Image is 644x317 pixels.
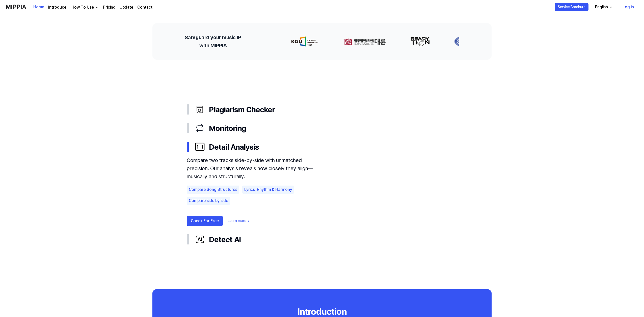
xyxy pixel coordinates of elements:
button: Service Brochure [555,3,588,11]
button: How To Use [70,4,99,10]
img: partner-logo-0 [262,36,289,47]
button: Detail Analysis [187,138,457,156]
div: Lyrics, Rhythm & Harmony [242,186,294,194]
div: Compare side by side [187,197,230,205]
div: Detect AI [195,234,457,245]
div: Compare Song Structures [187,186,239,194]
a: Home [33,0,44,14]
div: English [594,4,609,10]
button: Check For Free [187,216,223,226]
button: Plagiarism Checker [187,100,457,119]
img: partner-logo-3 [424,36,440,47]
button: Detect AI [187,230,457,249]
h2: Safeguard your music IP with MIPPIA [185,33,241,50]
a: Introduce [48,4,66,10]
a: Update [120,4,133,10]
img: partner-logo-1 [313,36,356,47]
div: Compare two tracks side-by-side with unmatched precision. Our analysis reveals how closely they a... [187,156,323,180]
div: Detail Analysis [187,156,457,230]
div: Monitoring [195,123,457,133]
a: Learn more→ [228,218,250,223]
button: Monitoring [187,119,457,138]
button: English [591,2,616,12]
img: partner-logo-2 [381,36,400,47]
div: Detail Analysis [195,142,457,152]
a: Contact [137,4,152,10]
div: How To Use [70,4,95,10]
a: Pricing [103,4,116,10]
div: Plagiarism Checker [195,104,457,115]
